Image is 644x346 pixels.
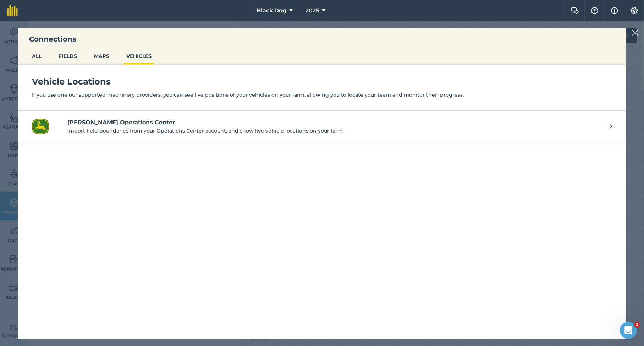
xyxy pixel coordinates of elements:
[257,6,286,15] span: Black Dog
[32,76,612,87] h4: Vehicle Locations
[7,5,18,16] img: fieldmargin Logo
[56,49,80,63] button: FIELDS
[18,34,626,44] h3: Connections
[634,322,640,328] span: 2
[620,322,637,339] iframe: Intercom live chat
[29,49,44,63] button: ALL
[67,127,602,135] p: Import field boundaries from your Operations Center account, and show live vehicle locations on y...
[306,6,319,15] span: 2025
[32,91,612,99] p: If you use one our supported machinery providers, you can see live positions of your vehicles on ...
[18,111,626,142] a: John Deere Operations Center logo[PERSON_NAME] Operations CenterImport field boundaries from your...
[611,6,618,15] img: svg+xml;base64,PHN2ZyB4bWxucz0iaHR0cDovL3d3dy53My5vcmcvMjAwMC9zdmciIHdpZHRoPSIxNyIgaGVpZ2h0PSIxNy...
[32,118,49,135] img: John Deere Operations Center logo
[123,49,154,63] button: VEHICLES
[630,7,639,14] img: A cog icon
[571,7,579,14] img: Two speech bubbles overlapping with the left bubble in the forefront
[91,49,112,63] button: MAPS
[590,7,599,14] img: A question mark icon
[632,28,638,37] img: svg+xml;base64,PHN2ZyB4bWxucz0iaHR0cDovL3d3dy53My5vcmcvMjAwMC9zdmciIHdpZHRoPSIyMiIgaGVpZ2h0PSIzMC...
[67,118,602,127] h4: [PERSON_NAME] Operations Center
